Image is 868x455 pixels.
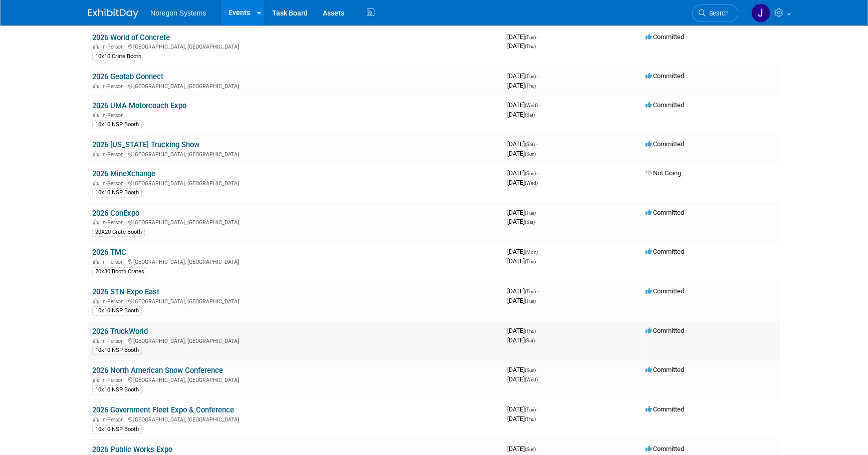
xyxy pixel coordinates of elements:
span: (Sat) [525,219,535,225]
span: [DATE] [507,33,539,41]
img: In-Person Event [93,298,99,303]
span: (Sun) [525,446,536,452]
span: In-Person [101,338,127,344]
div: 20X20 Crate Booth [92,228,145,237]
span: - [537,33,539,41]
span: In-Person [101,416,127,423]
span: (Sun) [525,367,536,373]
span: - [537,445,539,452]
a: 2026 UMA Motorcoach Expo [92,101,186,110]
span: - [537,72,539,80]
div: 10x10 NSP Booth [92,120,142,129]
span: (Sun) [525,171,536,176]
span: (Thu) [525,328,536,334]
img: In-Person Event [93,180,99,185]
span: (Wed) [525,377,538,382]
span: [DATE] [507,405,539,413]
span: [DATE] [507,209,539,216]
span: [DATE] [507,42,536,50]
div: 10x10 NSP Booth [92,188,142,197]
a: 2026 TMC [92,248,126,257]
span: [DATE] [507,169,539,177]
span: [DATE] [507,150,536,157]
span: In-Person [101,298,127,305]
span: (Sun) [525,151,536,157]
div: 10x10 NSP Booth [92,425,142,434]
div: [GEOGRAPHIC_DATA], [GEOGRAPHIC_DATA] [92,257,499,265]
span: (Tue) [525,298,536,304]
a: 2026 MineXchange [92,169,155,178]
img: In-Person Event [93,112,99,117]
a: 2026 [US_STATE] Trucking Show [92,140,199,149]
img: In-Person Event [93,219,99,224]
a: 2026 TruckWorld [92,327,148,336]
span: [DATE] [507,140,538,148]
span: - [537,405,539,413]
div: [GEOGRAPHIC_DATA], [GEOGRAPHIC_DATA] [92,415,499,423]
img: In-Person Event [93,416,99,421]
span: Committed [645,405,684,413]
span: Committed [645,248,684,255]
div: [GEOGRAPHIC_DATA], [GEOGRAPHIC_DATA] [92,42,499,50]
span: [DATE] [507,248,541,255]
a: 2026 World of Concrete [92,33,170,42]
span: [DATE] [507,72,539,80]
img: In-Person Event [93,83,99,88]
a: 2026 Geotab Connect [92,72,163,81]
span: - [539,101,541,109]
span: [DATE] [507,327,539,334]
span: In-Person [101,83,127,90]
span: [DATE] [507,82,536,89]
img: In-Person Event [93,377,99,382]
span: (Thu) [525,44,536,49]
span: (Thu) [525,83,536,89]
div: [GEOGRAPHIC_DATA], [GEOGRAPHIC_DATA] [92,297,499,305]
span: - [537,327,539,334]
span: [DATE] [507,287,539,295]
span: Committed [645,209,684,216]
span: Committed [645,140,684,148]
img: ExhibitDay [88,9,138,19]
div: [GEOGRAPHIC_DATA], [GEOGRAPHIC_DATA] [92,179,499,187]
img: In-Person Event [93,259,99,264]
img: In-Person Event [93,338,99,343]
span: - [537,366,539,373]
span: Committed [645,101,684,109]
div: 10x10 NSP Booth [92,385,142,394]
div: [GEOGRAPHIC_DATA], [GEOGRAPHIC_DATA] [92,218,499,226]
span: [DATE] [507,336,535,344]
div: [GEOGRAPHIC_DATA], [GEOGRAPHIC_DATA] [92,375,499,383]
span: [DATE] [507,218,535,225]
span: [DATE] [507,375,538,383]
div: [GEOGRAPHIC_DATA], [GEOGRAPHIC_DATA] [92,150,499,158]
span: - [537,169,539,177]
span: - [539,248,541,255]
span: [DATE] [507,179,538,186]
span: (Sat) [525,338,535,343]
span: (Mon) [525,249,538,255]
div: 10x10 Crate Booth [92,52,144,61]
div: 10x10 NSP Booth [92,306,142,315]
img: In-Person Event [93,44,99,49]
img: Johana Gil [751,4,770,23]
span: - [537,209,539,216]
span: (Thu) [525,289,536,294]
div: [GEOGRAPHIC_DATA], [GEOGRAPHIC_DATA] [92,336,499,344]
span: - [537,287,539,295]
span: - [536,140,538,148]
span: (Tue) [525,210,536,216]
span: In-Person [101,377,127,383]
span: [DATE] [507,445,539,452]
a: Search [692,5,738,22]
span: Committed [645,445,684,452]
a: 2026 ConExpo [92,209,139,218]
span: (Sat) [525,142,535,147]
span: [DATE] [507,297,536,304]
span: In-Person [101,259,127,265]
span: (Wed) [525,103,538,108]
span: Search [706,10,729,17]
span: In-Person [101,151,127,158]
span: (Thu) [525,416,536,422]
span: (Sat) [525,112,535,118]
span: Committed [645,33,684,41]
